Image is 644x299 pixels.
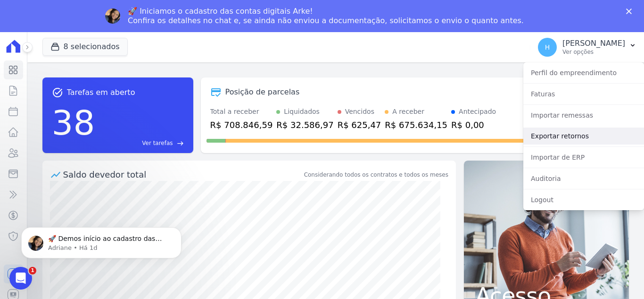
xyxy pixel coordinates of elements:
[523,64,644,81] a: Perfil do empreendimento
[29,267,36,274] span: 1
[105,9,120,24] img: Profile image for Adriane
[210,107,273,117] div: Total a receber
[142,139,173,147] span: Ver tarefas
[128,7,524,26] div: 🚀 Iniciamos o cadastro das contas digitais Arke! Confira os detalhes no chat e, se ainda não envi...
[562,48,625,56] p: Ver opções
[523,191,644,208] a: Logout
[41,27,161,232] span: 🚀 Demos início ao cadastro das Contas Digitais Arke! Iniciamos a abertura para clientes do modelo...
[225,86,300,98] div: Posição de parcelas
[304,171,448,179] div: Considerando todos os contratos e todos os meses
[523,107,644,124] a: Importar remessas
[42,38,128,56] button: 8 selecionados
[385,119,447,131] div: R$ 675.634,15
[523,128,644,145] a: Exportar retornos
[52,87,63,98] span: task_alt
[52,98,95,147] div: 38
[7,207,196,273] iframe: Intercom notifications mensagem
[210,119,273,131] div: R$ 708.846,59
[545,44,550,51] span: H
[63,168,302,181] div: Saldo devedor total
[345,107,374,117] div: Vencidos
[284,107,320,117] div: Liquidados
[451,119,496,131] div: R$ 0,00
[392,107,424,117] div: A receber
[523,85,644,103] a: Faturas
[626,9,636,14] div: Fechar
[276,119,333,131] div: R$ 32.586,97
[523,149,644,166] a: Importar de ERP
[338,119,381,131] div: R$ 625,47
[562,39,625,48] p: [PERSON_NAME]
[67,87,135,98] span: Tarefas em aberto
[99,139,183,147] a: Ver tarefas east
[9,267,32,290] iframe: Intercom live chat
[523,170,644,187] a: Auditoria
[177,140,184,147] span: east
[530,34,644,60] button: H [PERSON_NAME] Ver opções
[41,36,163,45] p: Message from Adriane, sent Há 1d
[459,107,496,117] div: Antecipado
